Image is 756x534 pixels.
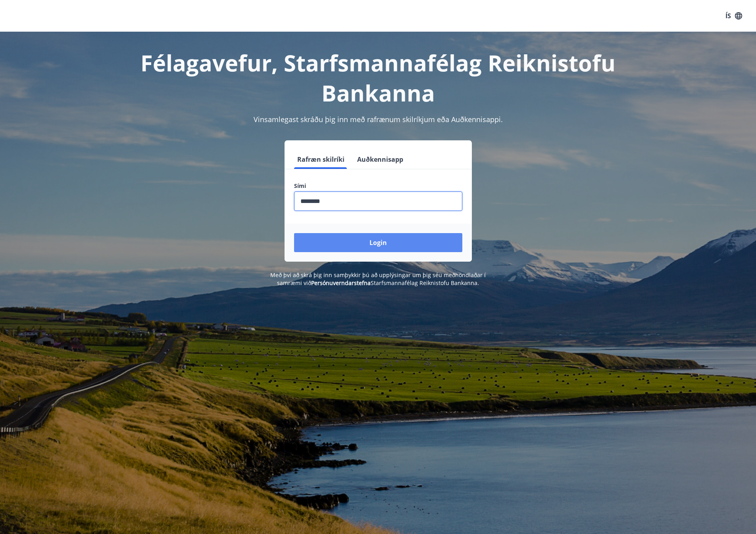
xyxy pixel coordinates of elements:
button: Auðkennisapp [354,150,406,169]
span: Vinsamlegast skráðu þig inn með rafrænum skilríkjum eða Auðkennisappi. [254,115,503,124]
h1: Félagavefur, Starfsmannafélag Reiknistofu Bankanna [102,48,654,108]
button: Login [294,233,462,252]
label: Sími [294,182,462,190]
button: Rafræn skilríki [294,150,348,169]
button: ÍS [721,9,746,23]
a: Persónuverndarstefna [311,279,371,287]
span: Með því að skrá þig inn samþykkir þú að upplýsingar um þig séu meðhöndlaðar í samræmi við Starfsm... [270,271,486,287]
